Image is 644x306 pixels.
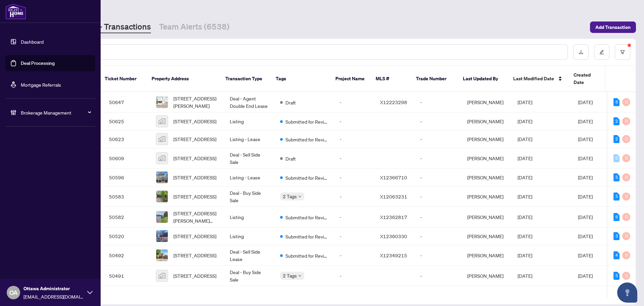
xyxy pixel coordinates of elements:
[173,95,219,110] span: [STREET_ADDRESS][PERSON_NAME]
[518,174,532,180] span: [DATE]
[21,60,55,66] a: Deal Processing
[578,214,593,220] span: [DATE]
[613,192,620,201] div: 5
[380,174,407,180] span: X12366710
[462,92,512,113] td: [PERSON_NAME]
[224,186,275,207] td: Deal - Buy Side Sale
[224,148,275,169] td: Deal - Sell Side Sale
[613,154,620,162] div: 0
[518,99,532,105] span: [DATE]
[613,272,620,280] div: 5
[380,214,407,220] span: X12362817
[518,193,532,200] span: [DATE]
[622,135,630,143] div: 0
[518,136,532,142] span: [DATE]
[578,252,593,258] span: [DATE]
[156,270,168,281] img: thumbnail-img
[622,154,630,162] div: 0
[415,92,462,113] td: -
[224,227,275,245] td: Listing
[578,233,593,239] span: [DATE]
[334,186,375,207] td: -
[285,99,296,106] span: Draft
[462,207,512,227] td: [PERSON_NAME]
[173,118,216,125] span: [STREET_ADDRESS]
[224,92,275,113] td: Deal - Agent Double End Lease
[224,266,275,286] td: Deal - Buy Side Sale
[173,272,216,279] span: [STREET_ADDRESS]
[334,245,375,266] td: -
[156,211,168,223] img: thumbnail-img
[380,99,407,105] span: X12223298
[23,293,84,300] span: [EMAIL_ADDRESS][DOMAIN_NAME]
[411,66,458,92] th: Trade Number
[415,186,462,207] td: -
[156,230,168,242] img: thumbnail-img
[622,232,630,240] div: 0
[285,118,329,125] span: Submitted for Review
[334,130,375,148] td: -
[573,44,589,60] button: download
[574,71,602,86] span: Created Date
[173,135,216,143] span: [STREET_ADDRESS]
[622,98,630,106] div: 0
[220,66,270,92] th: Transaction Type
[462,169,512,186] td: [PERSON_NAME]
[615,44,630,60] button: filter
[620,50,625,54] span: filter
[334,227,375,245] td: -
[518,155,532,161] span: [DATE]
[330,66,370,92] th: Project Name
[23,285,84,292] span: Ottawa Administrator
[283,272,297,279] span: 2 Tags
[99,66,146,92] th: Ticket Number
[462,113,512,130] td: [PERSON_NAME]
[622,251,630,259] div: 0
[173,155,216,162] span: [STREET_ADDRESS]
[613,173,620,181] div: 5
[380,252,407,258] span: X12349215
[104,130,151,148] td: 50623
[334,92,375,113] td: -
[5,3,26,19] img: logo
[415,266,462,286] td: -
[9,288,18,297] span: OA
[622,272,630,280] div: 0
[173,252,216,259] span: [STREET_ADDRESS]
[334,113,375,130] td: -
[458,66,508,92] th: Last Updated By
[334,266,375,286] td: -
[518,233,532,239] span: [DATE]
[415,207,462,227] td: -
[370,66,411,92] th: MLS #
[415,169,462,186] td: -
[380,233,407,239] span: X12360330
[156,116,168,127] img: thumbnail-img
[224,113,275,130] td: Listing
[173,232,216,240] span: [STREET_ADDRESS]
[21,82,61,88] a: Mortgage Referrals
[146,66,220,92] th: Property Address
[613,117,620,125] div: 2
[462,148,512,169] td: [PERSON_NAME]
[513,75,554,82] span: Last Modified Date
[156,250,168,261] img: thumbnail-img
[617,282,637,303] button: Open asap
[285,214,329,221] span: Submitted for Review
[518,118,532,124] span: [DATE]
[622,173,630,181] div: 0
[285,155,296,162] span: Draft
[104,227,151,245] td: 50520
[270,66,330,92] th: Tags
[595,22,631,33] span: Add Transaction
[334,148,375,169] td: -
[104,266,151,286] td: 50491
[518,273,532,279] span: [DATE]
[599,50,604,54] span: edit
[104,113,151,130] td: 50625
[173,193,216,200] span: [STREET_ADDRESS]
[285,252,329,259] span: Submitted for Review
[462,266,512,286] td: [PERSON_NAME]
[462,186,512,207] td: [PERSON_NAME]
[594,44,609,60] button: edit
